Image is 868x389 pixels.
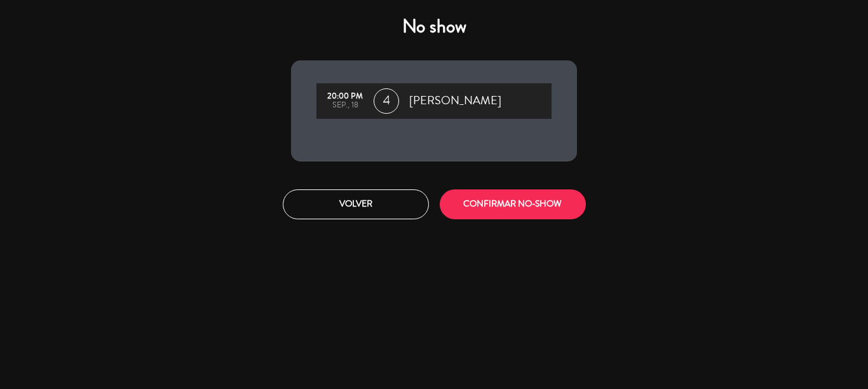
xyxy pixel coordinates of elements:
button: Volver [283,189,429,219]
div: 20:00 PM [323,92,367,101]
span: 4 [374,88,399,114]
span: [PERSON_NAME] [409,92,501,111]
h4: No show [291,15,577,38]
div: sep., 18 [323,101,367,110]
button: CONFIRMAR NO-SHOW [440,189,586,219]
